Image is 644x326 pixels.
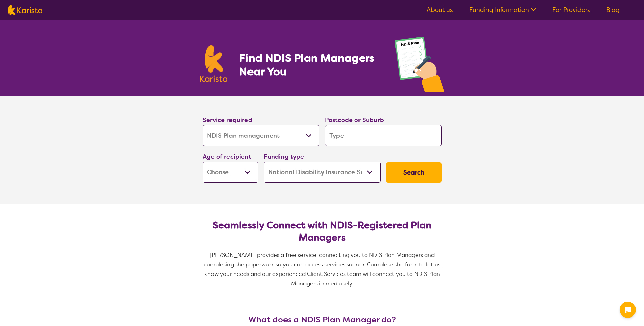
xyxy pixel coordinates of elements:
[386,162,442,183] button: Search
[264,152,304,161] label: Funding type
[325,125,442,146] input: Type
[8,5,42,15] img: Karista logo
[204,251,442,287] span: [PERSON_NAME] provides a free service, connecting you to NDIS Plan Managers and completing the pa...
[203,116,252,124] label: Service required
[208,219,436,244] h2: Seamlessly Connect with NDIS-Registered Plan Managers
[469,6,536,14] a: Funding Information
[552,6,590,14] a: For Providers
[427,6,453,14] a: About us
[200,315,444,324] h3: What does a NDIS Plan Manager do?
[203,152,251,161] label: Age of recipient
[200,45,228,82] img: Karista logo
[325,116,384,124] label: Postcode or Suburb
[606,6,620,14] a: Blog
[239,51,381,78] h1: Find NDIS Plan Managers Near You
[395,37,444,96] img: plan-management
